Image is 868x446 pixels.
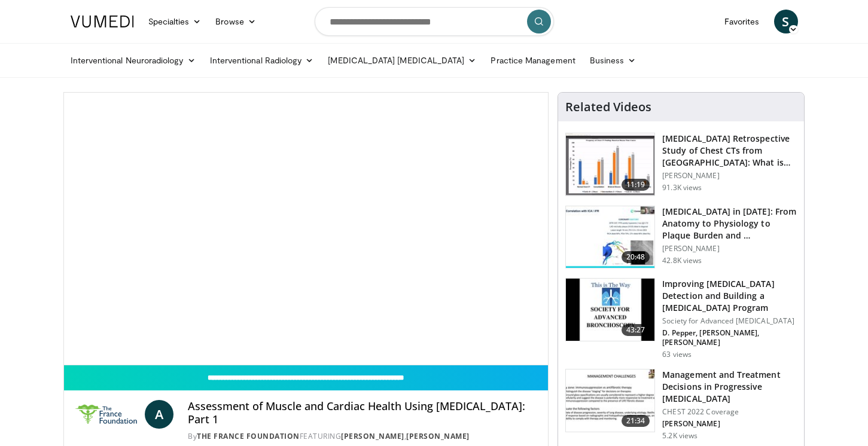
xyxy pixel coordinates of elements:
[565,278,797,359] a: 43:27 Improving [MEDICAL_DATA] Detection and Building a [MEDICAL_DATA] Program Society for Advanc...
[622,324,650,336] span: 43:27
[583,48,644,72] a: Business
[662,328,797,347] p: D. Pepper, [PERSON_NAME], [PERSON_NAME]
[565,206,797,269] a: 20:48 [MEDICAL_DATA] in [DATE]: From Anatomy to Physiology to Plaque Burden and … [PERSON_NAME] 4...
[662,316,797,326] p: Society for Advanced [MEDICAL_DATA]
[188,431,538,442] div: By FEATURING ,
[565,133,797,196] a: 11:19 [MEDICAL_DATA] Retrospective Study of Chest CTs from [GEOGRAPHIC_DATA]: What is the Re… [PE...
[622,179,650,191] span: 11:19
[662,133,797,169] h3: [MEDICAL_DATA] Retrospective Study of Chest CTs from [GEOGRAPHIC_DATA]: What is the Re…
[622,415,650,427] span: 21:34
[341,431,404,441] a: [PERSON_NAME]
[662,419,797,429] p: [PERSON_NAME]
[566,206,654,268] img: 823da73b-7a00-425d-bb7f-45c8b03b10c3.150x105_q85_crop-smart_upscale.jpg
[622,251,650,263] span: 20:48
[71,16,134,28] img: VuMedi Logo
[566,369,654,432] img: e068fbde-c28a-4cc7-b522-dd8887a390da.150x105_q85_crop-smart_upscale.jpg
[315,7,554,36] input: Search topics, interventions
[662,407,797,417] p: CHEST 2022 Coverage
[566,279,654,341] img: da6f2637-572c-4e26-9f3c-99c40a6d351c.150x105_q85_crop-smart_upscale.jpg
[64,93,549,365] video-js: Video Player
[145,400,173,429] a: A
[188,400,538,426] h4: Assessment of Muscle and Cardiac Health Using [MEDICAL_DATA]: Part 1
[141,10,209,33] a: Specialties
[74,400,141,429] img: The France Foundation
[662,350,692,359] p: 63 views
[662,206,797,242] h3: [MEDICAL_DATA] in [DATE]: From Anatomy to Physiology to Plaque Burden and …
[63,48,203,72] a: Interventional Neuroradiology
[717,10,767,33] a: Favorites
[662,256,702,265] p: 42.8K views
[566,133,654,195] img: c2eb46a3-50d3-446d-a553-a9f8510c7760.150x105_q85_crop-smart_upscale.jpg
[662,431,698,441] p: 5.2K views
[662,278,797,314] h3: Improving [MEDICAL_DATA] Detection and Building a [MEDICAL_DATA] Program
[483,48,582,72] a: Practice Management
[565,100,651,114] h4: Related Videos
[321,48,483,72] a: [MEDICAL_DATA] [MEDICAL_DATA]
[662,171,797,181] p: [PERSON_NAME]
[197,431,300,441] a: The France Foundation
[662,183,702,193] p: 91.3K views
[565,369,797,441] a: 21:34 Management and Treatment Decisions in Progressive [MEDICAL_DATA] CHEST 2022 Coverage [PERSO...
[662,244,797,253] p: [PERSON_NAME]
[203,48,321,72] a: Interventional Radiology
[774,10,798,33] a: S
[406,431,470,441] a: [PERSON_NAME]
[662,369,797,405] h3: Management and Treatment Decisions in Progressive [MEDICAL_DATA]
[208,10,263,33] a: Browse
